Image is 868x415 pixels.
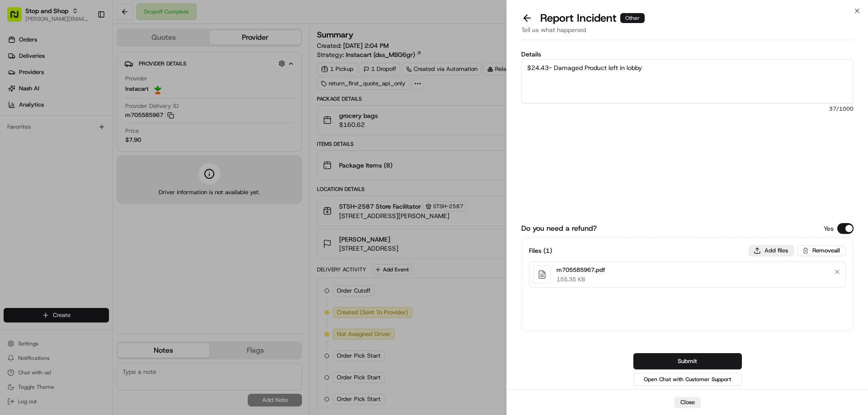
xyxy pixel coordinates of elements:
[620,13,645,23] div: Other
[64,153,109,160] a: Powered byPylon
[18,131,69,140] span: Knowledge Base
[9,132,16,139] div: 📗
[540,11,645,25] p: Report Incident
[31,95,114,103] div: We're available if you need us!
[85,131,145,140] span: API Documentation
[521,25,854,40] div: Tell us what happened
[824,224,834,233] p: Yes
[31,86,148,95] div: Start new chat
[24,58,149,68] input: Clear
[749,245,794,256] button: Add files
[154,89,165,100] button: Start new chat
[633,353,742,369] button: Submit
[9,86,25,103] img: 1736555255976-a54dd68f-1ca7-489b-9aae-adbdc363a1c4
[76,132,84,139] div: 💻
[9,9,27,27] img: Nash
[521,105,854,112] span: 37 /1000
[5,127,73,144] a: 📗Knowledge Base
[557,266,605,275] p: m705585967.pdf
[675,397,701,408] button: Close
[797,245,846,256] button: Removeall
[831,266,844,278] button: Remove file
[633,373,742,386] button: Open Chat with Customer Support
[521,51,854,57] label: Details
[73,127,149,144] a: 💻API Documentation
[90,153,109,160] span: Pylon
[9,36,165,51] p: Welcome 👋
[521,59,854,103] textarea: $24.43- Damaged Product left in lobby
[521,223,597,234] label: Do you need a refund?
[557,275,605,284] p: 155.35 KB
[529,246,552,255] h3: Files ( 1 )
